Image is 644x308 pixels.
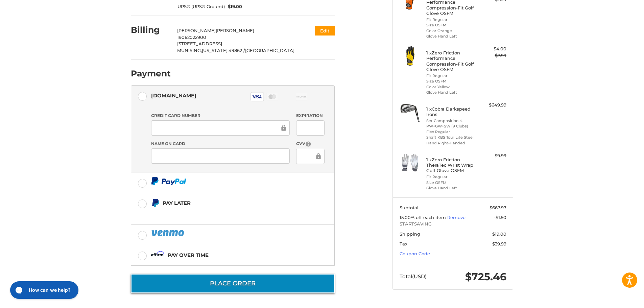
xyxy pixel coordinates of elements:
span: 49862 / [229,48,245,53]
li: Color Orange [426,28,478,34]
span: [GEOGRAPHIC_DATA] [245,48,294,53]
label: Name on Card [151,141,290,147]
div: $649.99 [480,102,506,109]
span: $19.00 [225,3,242,10]
span: $667.97 [490,205,506,210]
span: UPS® (UPS® Ground) [177,3,225,10]
h4: 1 x Cobra Darkspeed Irons [426,106,478,117]
span: $725.46 [465,270,506,283]
h4: 1 x Zero Friction Performance Compression-Fit Golf Glove OSFM [426,50,478,72]
label: Expiration [296,113,324,119]
span: Tax [400,241,407,246]
div: $9.99 [480,152,506,159]
div: Pay Later [163,197,292,209]
span: $19.00 [492,231,506,237]
li: Fit Regular [426,17,478,23]
h2: Billing [131,25,170,35]
span: MUNISING, [177,48,202,53]
img: PayPal icon [151,229,186,237]
iframe: Google Customer Reviews [588,290,644,308]
li: Set Composition 4-PW+GW+SW (9 Clubs) [426,118,478,129]
span: -$1.50 [494,215,506,220]
li: Hand Right-Handed [426,140,478,146]
span: 15.00% off each item [400,215,447,220]
img: PayPal icon [151,177,186,185]
span: Shipping [400,231,420,237]
li: Flex Regular [426,129,478,135]
iframe: Gorgias live chat messenger [7,279,80,301]
span: [PERSON_NAME] [177,28,216,33]
label: Credit Card Number [151,113,290,119]
img: Affirm icon [151,251,165,259]
li: Shaft KBS Tour Lite Steel [426,135,478,140]
button: Edit [315,26,335,35]
li: Size OSFM [426,22,478,28]
li: Fit Regular [426,73,478,79]
span: [PERSON_NAME] [216,28,254,33]
div: [DOMAIN_NAME] [151,90,196,101]
a: Coupon Code [400,251,430,256]
li: Color Yellow [426,84,478,90]
span: [US_STATE], [202,48,229,53]
div: $7.99 [480,52,506,59]
button: Place Order [131,274,335,293]
li: Glove Hand Left [426,185,478,191]
h2: Payment [131,68,171,79]
li: Fit Regular [426,174,478,180]
span: 19062022900 [177,34,206,40]
li: Glove Hand Left [426,33,478,39]
span: [STREET_ADDRESS] [177,41,222,46]
label: CVV [296,141,324,147]
span: $39.99 [492,241,506,246]
li: Glove Hand Left [426,90,478,95]
span: Total (USD) [400,273,427,280]
li: Size OSFM [426,180,478,186]
h4: 1 x Zero Friction TheraTec Wrist Wrap Golf Glove OSFM [426,157,478,173]
a: Remove [447,215,466,220]
li: Size OSFM [426,78,478,84]
img: Pay Later icon [151,199,160,207]
iframe: PayPal Message 1 [151,210,292,216]
span: Subtotal [400,205,419,210]
div: Pay over time [168,250,209,261]
span: STARTSAVING [400,221,506,228]
div: $4.00 [480,46,506,52]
